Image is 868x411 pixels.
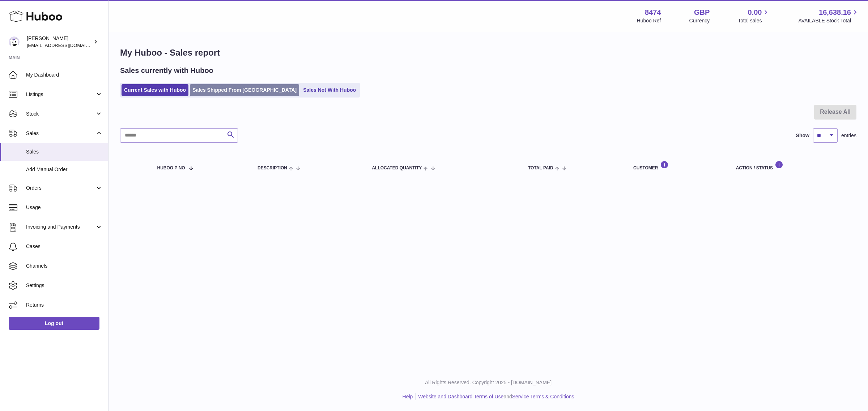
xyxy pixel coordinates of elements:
[738,17,770,24] span: Total sales
[841,132,856,139] span: entries
[637,17,661,24] div: Huboo Ref
[796,132,809,139] label: Show
[26,302,103,308] span: Returns
[190,84,299,96] a: Sales Shipped From [GEOGRAPHIC_DATA]
[689,17,710,24] div: Currency
[27,35,92,49] div: [PERSON_NAME]
[114,379,862,386] p: All Rights Reserved. Copyright 2025 - [DOMAIN_NAME]
[301,84,358,96] a: Sales Not With Huboo
[9,317,99,330] a: Log out
[26,185,95,191] span: Orders
[26,263,103,269] span: Channels
[26,166,103,173] span: Add Manual Order
[694,8,710,17] strong: GBP
[736,161,849,170] div: Action / Status
[528,166,553,170] span: Total paid
[26,243,103,250] span: Cases
[403,394,413,399] a: Help
[418,394,503,399] a: Website and Dashboard Terms of Use
[633,161,722,170] div: Customer
[372,166,422,170] span: ALLOCATED Quantity
[26,130,95,137] span: Sales
[645,8,661,17] strong: 8474
[258,166,287,170] span: Description
[26,111,95,117] span: Stock
[26,224,95,230] span: Invoicing and Payments
[738,8,770,24] a: 0.00 Total sales
[26,204,103,211] span: Usage
[27,42,106,48] span: [EMAIL_ADDRESS][DOMAIN_NAME]
[120,66,213,75] h2: Sales currently with Huboo
[26,91,95,98] span: Listings
[9,36,20,47] img: internalAdmin-8474@internal.huboo.com
[819,8,851,17] span: 16,638.16
[748,8,762,17] span: 0.00
[26,72,103,78] span: My Dashboard
[120,47,856,59] h1: My Huboo - Sales report
[512,394,574,399] a: Service Terms & Conditions
[798,8,859,24] a: 16,638.16 AVAILABLE Stock Total
[26,282,103,289] span: Settings
[122,84,188,96] a: Current Sales with Huboo
[26,148,103,155] span: Sales
[157,166,185,170] span: Huboo P no
[416,393,574,400] li: and
[798,17,859,24] span: AVAILABLE Stock Total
